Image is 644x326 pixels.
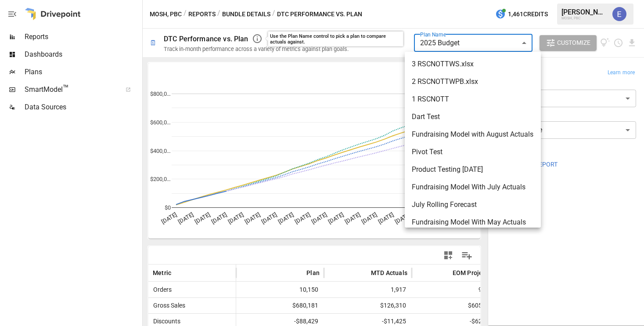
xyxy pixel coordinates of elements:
[412,94,534,105] span: 1 RSCNOTT
[412,112,534,122] span: Dart Test
[412,59,534,69] span: 3 RSCNOTTWS.xlsx
[412,76,534,87] span: 2 RSCNOTTWPB.xlsx
[412,129,534,140] span: Fundraising Model with August Actuals
[412,199,534,210] span: July Rolling Forecast
[412,164,534,175] span: Product Testing [DATE]
[412,217,534,228] span: Fundraising Model With May Actuals
[412,147,534,157] span: Pivot Test
[270,33,402,45] div: Use the Plan Name control to pick a plan to compare actuals against.
[412,182,534,192] span: Fundraising Model With July Actuals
